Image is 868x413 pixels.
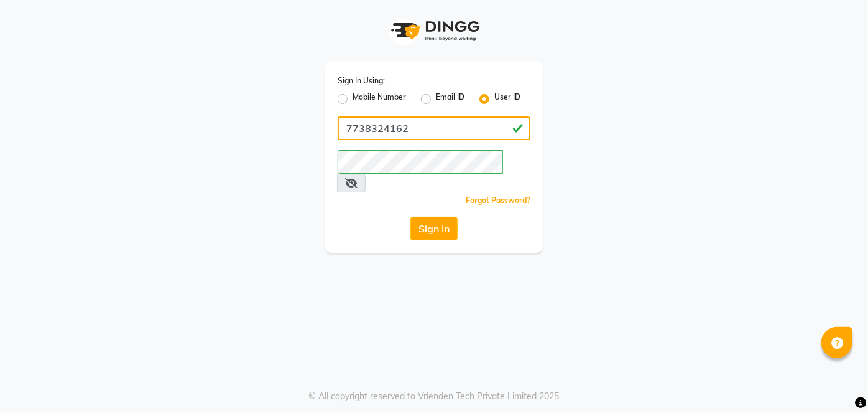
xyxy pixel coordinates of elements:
[466,196,530,205] a: Forgot Password?
[338,150,503,174] input: Username
[436,92,464,107] label: Email ID
[384,12,484,49] img: logo1.svg
[338,75,385,87] label: Sign In Using:
[494,92,520,107] label: User ID
[410,217,458,240] button: Sign In
[338,116,530,140] input: Username
[353,92,406,107] label: Mobile Number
